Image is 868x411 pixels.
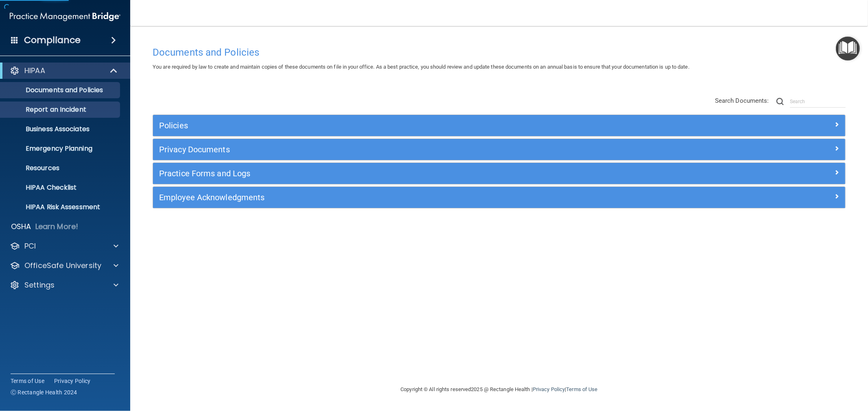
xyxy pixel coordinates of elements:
[836,37,860,61] button: Open Resource Center
[566,386,597,392] a: Terms of Use
[5,86,116,94] p: Documents and Policies
[24,241,36,251] p: PCI
[24,261,101,270] p: OfficeSafe University
[10,280,118,290] a: Settings
[5,203,116,211] p: HIPAA Risk Assessment
[159,145,666,154] h5: Privacy Documents
[159,143,839,156] a: Privacy Documents
[5,145,116,153] p: Emergency Planning
[5,106,116,114] p: Report an Incident
[159,121,666,130] h5: Policies
[790,95,846,108] input: Search
[776,98,784,105] img: ic-search.3b580494.png
[715,97,769,104] span: Search Documents:
[153,47,846,58] h4: Documents and Policies
[10,241,118,251] a: PCI
[54,377,91,385] a: Privacy Policy
[24,280,55,290] p: Settings
[159,193,666,202] h5: Employee Acknowledgments
[24,66,45,76] p: HIPAA
[153,64,689,70] span: You are required by law to create and maintain copies of these documents on file in your office. ...
[11,222,31,231] p: OSHA
[5,125,116,133] p: Business Associates
[159,191,839,204] a: Employee Acknowledgments
[24,35,81,46] h4: Compliance
[728,354,858,386] iframe: Drift Widget Chat Controller
[159,169,666,178] h5: Practice Forms and Logs
[10,66,118,76] a: HIPAA
[11,388,77,396] span: Ⓒ Rectangle Health 2024
[10,9,120,25] img: PMB logo
[159,167,839,180] a: Practice Forms and Logs
[533,386,565,392] a: Privacy Policy
[351,376,648,402] div: Copyright © All rights reserved 2025 @ Rectangle Health | |
[5,164,116,172] p: Resources
[35,222,79,231] p: Learn More!
[5,184,116,192] p: HIPAA Checklist
[159,119,839,132] a: Policies
[10,261,118,270] a: OfficeSafe University
[11,377,44,385] a: Terms of Use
